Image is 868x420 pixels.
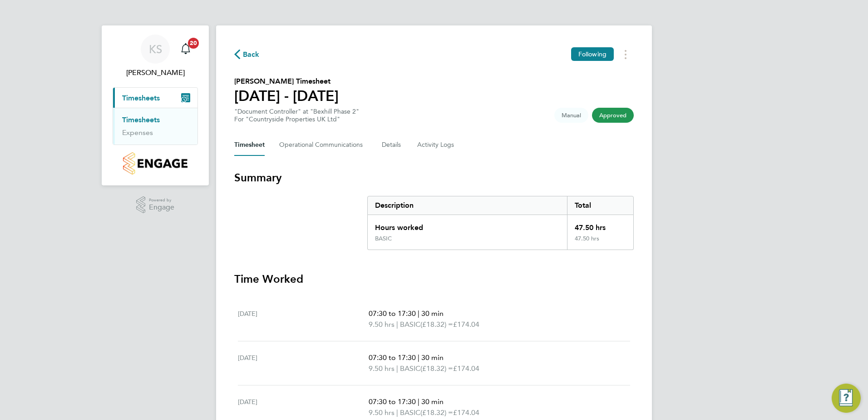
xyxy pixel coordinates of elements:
[554,108,588,123] span: This timesheet was manually created.
[417,134,455,156] button: Activity Logs
[368,196,567,215] div: Description
[238,308,369,330] div: [DATE]
[136,196,175,214] a: Powered byEngage
[421,397,444,406] span: 30 min
[400,407,420,418] span: BASIC
[375,235,392,242] div: BASIC
[122,94,160,102] span: Timesheets
[420,408,453,417] span: (£18.32) =
[234,272,634,286] h3: Time Worked
[113,108,197,145] div: Timesheets
[149,204,174,211] span: Engage
[400,319,420,330] span: BASIC
[418,353,419,362] span: |
[832,384,861,413] button: Engage Resource Center
[578,50,607,58] span: Following
[453,320,479,329] span: £174.04
[592,108,634,123] span: This timesheet has been approved.
[369,320,395,329] span: 9.50 hrs
[234,108,359,123] div: "Document Controller" at "Bexhill Phase 2"
[571,47,614,61] button: Following
[234,170,634,185] h3: Summary
[369,364,395,373] span: 9.50 hrs
[567,235,633,250] div: 47.50 hrs
[567,215,633,235] div: 47.50 hrs
[279,134,367,156] button: Operational Communications
[368,215,567,235] div: Hours worked
[122,115,160,124] a: Timesheets
[102,25,209,185] nav: Main navigation
[421,309,444,318] span: 30 min
[234,87,339,105] h1: [DATE] - [DATE]
[123,152,187,175] img: countryside-properties-logo-retina.png
[400,363,420,374] span: BASIC
[149,196,174,204] span: Powered by
[420,364,453,373] span: (£18.32) =
[243,49,260,60] span: Back
[177,35,195,64] a: 20
[113,88,197,108] button: Timesheets
[421,353,444,362] span: 30 min
[188,38,199,49] span: 20
[113,67,198,78] span: Kevin Shannon
[396,364,398,373] span: |
[382,134,403,156] button: Details
[113,35,198,78] a: KS[PERSON_NAME]
[234,76,339,87] h2: [PERSON_NAME] Timesheet
[453,364,479,373] span: £174.04
[420,320,453,329] span: (£18.32) =
[238,352,369,374] div: [DATE]
[369,397,416,406] span: 07:30 to 17:30
[418,397,419,406] span: |
[234,134,265,156] button: Timesheet
[234,49,260,60] button: Back
[567,196,633,215] div: Total
[234,115,359,123] div: For "Countryside Properties UK Ltd"
[238,396,369,418] div: [DATE]
[453,408,479,417] span: £174.04
[369,408,395,417] span: 9.50 hrs
[367,196,634,250] div: Summary
[396,408,398,417] span: |
[369,353,416,362] span: 07:30 to 17:30
[418,309,419,318] span: |
[369,309,416,318] span: 07:30 to 17:30
[149,43,162,55] span: KS
[122,128,153,137] a: Expenses
[617,47,634,61] button: Timesheets Menu
[113,152,198,175] a: Go to home page
[396,320,398,329] span: |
